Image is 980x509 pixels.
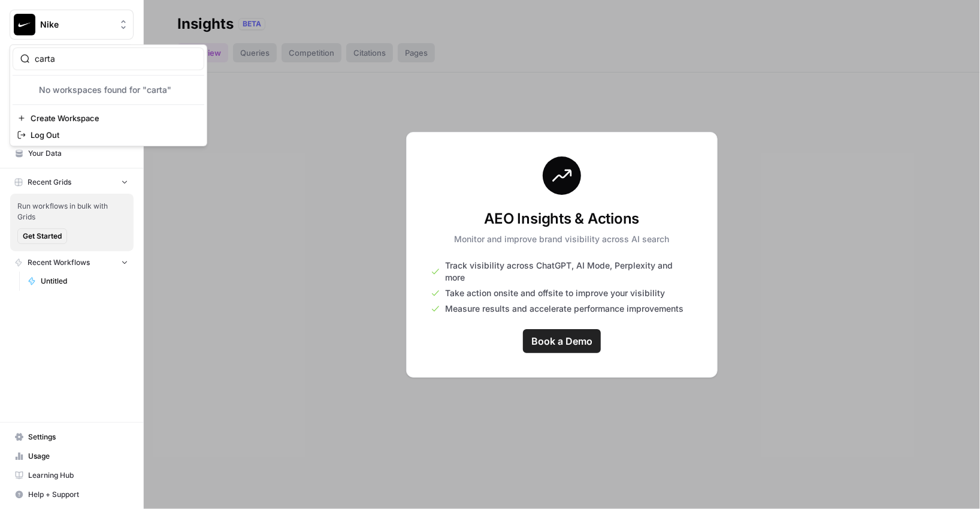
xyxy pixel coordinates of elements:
h3: AEO Insights & Actions [455,209,670,228]
a: Learning Hub [10,466,134,485]
span: Create Workspace [31,112,195,124]
span: Track visibility across ChatGPT, AI Mode, Perplexity and more [445,260,693,284]
span: Your Data [28,148,128,159]
button: Help + Support [10,485,134,504]
span: Untitled [41,276,128,287]
button: Recent Grids [10,173,134,191]
span: Recent Grids [28,177,71,188]
span: Settings [28,432,128,442]
button: Recent Workflows [10,254,134,272]
a: Log Out [13,127,204,143]
span: Book a Demo [531,334,592,348]
button: Get Started [17,228,67,244]
img: Nike Logo [14,14,35,35]
span: Learning Hub [28,470,128,481]
a: Book a Demo [523,329,601,353]
div: Workspace: Nike [10,44,207,146]
span: Take action onsite and offsite to improve your visibility [445,287,665,299]
button: Workspace: Nike [10,10,134,40]
input: Search Workspaces [35,53,196,65]
p: Monitor and improve brand visibility across AI search [455,233,670,245]
span: Log Out [31,129,195,141]
span: Run workflows in bulk with Grids [17,201,126,222]
span: Get Started [23,231,62,242]
span: Measure results and accelerate performance improvements [445,303,683,315]
a: Create Workspace [13,110,204,127]
a: Usage [10,447,134,466]
div: No workspaces found for "carta" [13,80,204,100]
span: Help + Support [28,489,128,500]
span: Recent Workflows [28,257,90,268]
span: Nike [40,19,113,31]
a: Untitled [22,272,134,291]
a: Your Data [10,144,134,163]
span: Usage [28,451,128,462]
a: Settings [10,427,134,447]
